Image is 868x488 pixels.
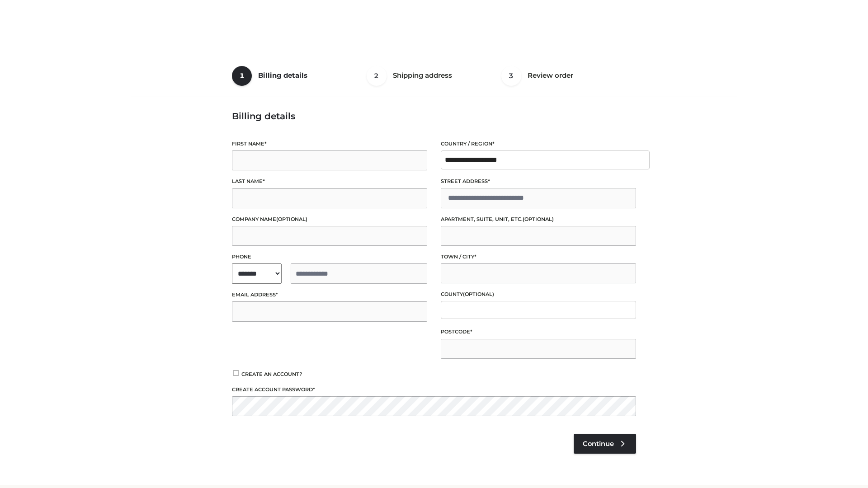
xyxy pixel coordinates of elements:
label: Company name [232,215,427,224]
span: (optional) [463,291,494,297]
label: Email address [232,291,427,299]
h3: Billing details [232,111,636,122]
label: Create account password [232,385,636,394]
span: 2 [367,66,387,86]
label: First name [232,140,427,148]
label: County [441,290,636,299]
a: Continue [574,434,636,454]
label: Town / City [441,253,636,261]
label: Country / Region [441,140,636,148]
input: Create an account? [232,370,240,376]
label: Postcode [441,328,636,336]
span: Continue [583,440,614,448]
label: Last name [232,177,427,186]
label: Apartment, suite, unit, etc. [441,215,636,224]
span: 3 [501,66,521,86]
span: Billing details [258,71,307,80]
span: Review order [528,71,573,80]
span: (optional) [276,216,307,222]
span: (optional) [523,216,554,222]
label: Phone [232,253,427,261]
span: Shipping address [393,71,452,80]
span: Create an account? [241,371,302,377]
label: Street address [441,177,636,186]
span: 1 [232,66,252,86]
